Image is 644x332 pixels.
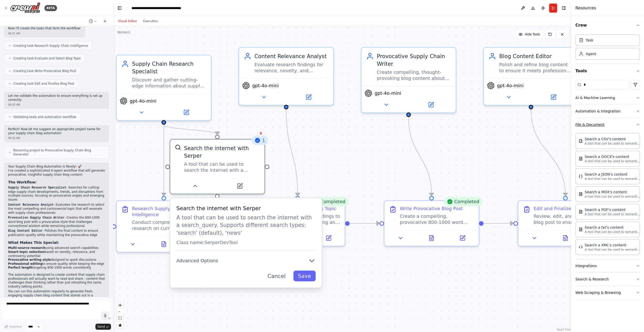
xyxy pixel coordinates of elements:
nav: breadcrumb [131,6,188,11]
button: toggle interactivity [117,322,123,328]
div: Search a JSON's content [585,172,640,177]
div: Search a XML's content [585,243,640,248]
strong: Multi-source research [8,246,45,250]
img: SerperDevTool [175,144,181,150]
h4: Resources [575,5,596,11]
strong: Professional editing [8,262,42,266]
p: I've created a sophisticated 4-agent workflow that will generate provocative, insightful supply c... [8,169,105,177]
g: Edge from 0e795be5-338c-4b24-b8ac-2d96990d1d98 to aa0177c1-f145-4580-b106-fef30e768b06 [160,125,221,135]
div: File & Document [575,131,640,259]
div: Write Provocative Blog Post [400,205,463,211]
div: Provocative Supply Chain WriterCreate compelling, thought-provoking blog content about supply cha... [361,47,457,113]
button: Improve [2,323,24,330]
span: Creating task Evaluate and Select Blog Topic [13,56,81,60]
button: View output [148,240,180,249]
button: Advanced Options [176,257,316,264]
button: Integrations [575,259,640,272]
div: Blog Content Editor [499,52,573,60]
div: CompletedResearch Supply Chain IntelligenceConduct comprehensive research on current supply chain... [116,200,212,253]
span: Renaming project to Provocative Supply Chain Blog Generator [13,148,105,156]
button: Crew [575,18,640,32]
div: 09:32 AM [8,103,105,107]
button: Open in side panel [315,233,342,243]
span: 1 [262,137,265,144]
g: Edge from 9fb6ffcc-b971-4804-8388-35629a0635ce to 19088076-758b-435a-a7c9-1d5c3544fbcf [484,220,513,227]
strong: Perfect length [8,266,33,269]
a: React Flow attribution [557,328,571,331]
div: Agent [586,51,596,56]
button: Hide left sidebar [116,5,123,12]
g: Edge from 17438b40-f1a2-46ea-92a3-fc0530a1152e to 19088076-758b-435a-a7c9-1d5c3544fbcf [527,109,569,196]
div: Blog Content EditorPolish and refine blog content to ensure it meets professional standards while... [483,47,579,106]
p: - Creates the 800-1000 word blog post with a provocative style that challenges conventional wisdo... [8,216,105,228]
button: Visual Editor [115,18,140,24]
span: Send [97,325,105,329]
div: Search a CSV's content [585,136,640,141]
li: based on novelty, relevance, and controversy potential [8,250,105,258]
strong: Smart topic selection [8,250,44,254]
div: Content Relevance Analyst [254,52,329,60]
p: - Searches for cutting-edge supply chain developments, trends, and disruptions from multiple sour... [8,186,105,202]
code: Blog Content Editor [8,229,43,233]
span: gpt-4o-mini [374,90,401,96]
div: 09:32 AM [8,136,105,140]
button: Send [95,324,111,330]
div: Conduct comprehensive research on current supply chain developments, trends, and disruptions. Sea... [132,219,206,232]
span: Creating task Research Supply Chain Intelligence [13,44,88,48]
span: Hide Tools [525,32,540,36]
div: React Flow controls [117,302,123,328]
div: Review, edit, and polish the blog post to ensure it meets professional publication standards whil... [534,213,608,226]
div: CompletedEvaluate and Select Blog TopicAnalyze the research findings to select the most compellin... [250,200,345,246]
div: Search a PDF's content [585,207,640,212]
div: BETA [44,5,57,11]
img: CSVSearchTool [579,139,583,143]
button: Search & Research [575,273,640,286]
p: A tool that can be used to semantic search a query from a XML's content. [585,248,640,252]
div: Version 1 [117,30,130,34]
button: fit view [117,315,123,322]
p: Perfect! Now let me suggest an appropriate project name for your supply chain blog automation: [8,127,105,135]
img: TXTSearchTool [579,227,583,231]
div: Analyze the research findings to select the most compelling and provocative topic for the blog po... [266,213,340,226]
p: Now I'll create the tasks that form the workflow: [8,27,81,31]
button: Cancel [263,271,290,281]
div: Provocative Supply Chain Writer [377,52,451,68]
div: Completed [310,197,348,206]
button: File & Document [575,118,640,131]
g: Edge from b1e85a17-7d3c-439d-bc15-6a0432b78d66 to 9fb6ffcc-b971-4804-8388-35629a0635ce [350,220,380,227]
strong: Provocative writing style [8,258,51,262]
button: Delete node [258,130,264,137]
div: Research Supply Chain Intelligence [132,205,206,218]
p: A tool that can be used to semantic search a query from a DOCX's content. [585,159,640,163]
strong: What Makes This Special: [8,241,59,245]
img: DOCXSearchTool [579,157,583,161]
div: Edit and Finalize Blog PostReview, edit, and polish the blog post to ensure it meets professional... [518,200,613,246]
li: designed to spark discussions [8,258,105,262]
div: Task [586,38,593,43]
p: A tool that can be used to semantic search a query from a txt's content. [585,230,640,234]
button: Switch to previous chat [87,18,99,24]
button: Web Scraping & Browsing [575,286,640,299]
div: Evaluate research findings for relevance, novelty, and potential impact on supply chain professio... [254,61,329,74]
p: A tool that can be used to semantic search a query from a JSON's content. [585,177,640,181]
div: Search a MDX's content [585,189,640,195]
button: Click to speak your automation idea [101,312,109,319]
button: zoom out [117,309,123,315]
span: Improve [9,325,22,329]
div: Edit and Finalize Blog Post [534,205,594,211]
strong: The Workflow: [8,180,37,184]
div: 09:31 AM [8,32,81,35]
img: XMLSearchTool [579,245,583,249]
div: Search a txt's content [585,225,640,230]
div: Content Relevance AnalystEvaluate research findings for relevance, novelty, and potential impact ... [238,47,334,106]
button: Start a new chat [101,18,109,24]
div: Supply Chain Research SpecialistDiscover and gather cutting-edge information about supply chain t... [116,55,212,121]
p: - Evaluates the research to select the most compelling and controversial topic that will resonate... [8,203,105,215]
code: Content Relevance Analyst [8,203,53,207]
p: Class name: SerperDevTool [176,240,316,246]
li: targeting 800-1000 words consistently [8,266,105,270]
p: - Polishes the final content to ensure publication quality while maintaining the provocative edge [8,229,105,237]
div: Create a compelling, provocative 800-1000 word blog post based on the selected topic and analysis... [400,213,474,226]
span: Creating task Edit and Finalize Blog Post [13,82,74,86]
div: Tools [575,78,640,303]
